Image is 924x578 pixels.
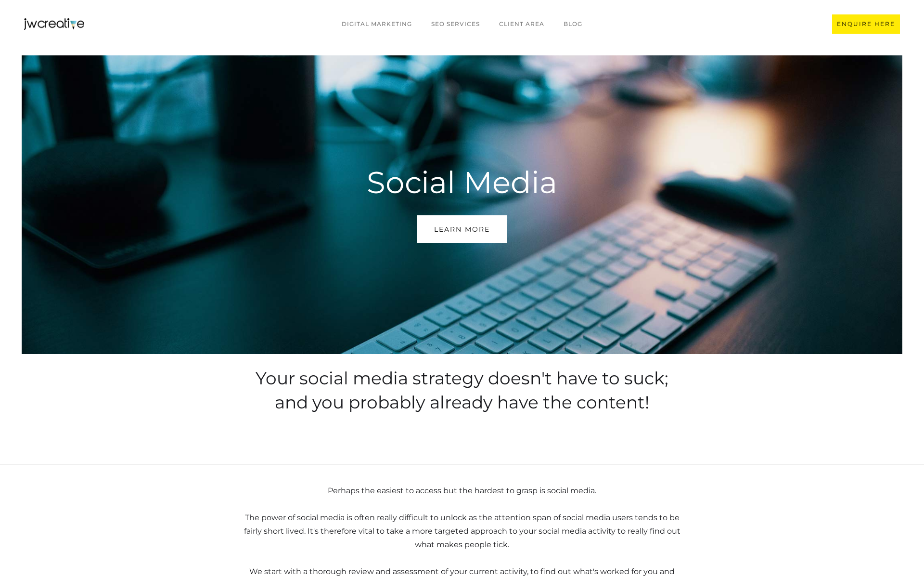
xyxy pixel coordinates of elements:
[250,366,674,414] h2: Your social media strategy doesn't have to suck; and you probably already have the content!
[417,215,507,243] a: Learn More
[832,14,900,34] a: ENQUIRE HERE
[243,166,681,198] h1: Social Media
[489,15,554,33] a: CLIENT AREA
[434,223,490,236] div: Learn More
[24,18,84,30] a: home
[332,15,422,33] a: Digital marketing
[554,15,592,33] a: BLOG
[837,19,895,29] div: ENQUIRE HERE
[422,15,489,33] a: SEO Services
